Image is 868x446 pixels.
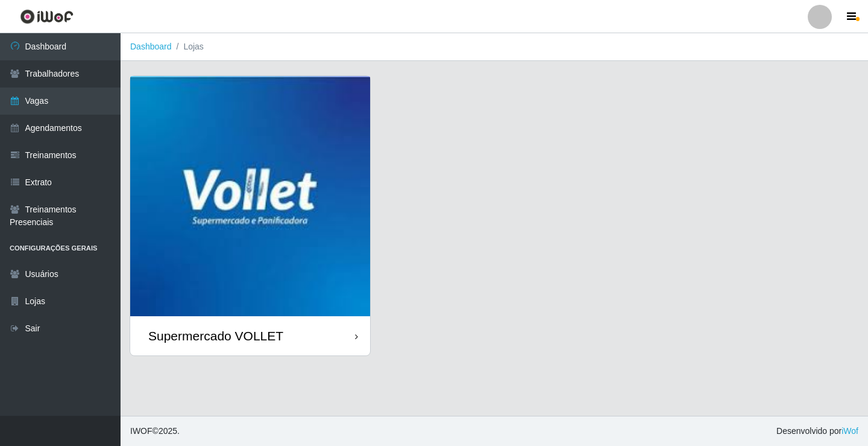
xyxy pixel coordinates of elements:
[130,425,180,438] span: © 2025 .
[130,76,370,355] a: Supermercado VOLLET
[130,42,172,51] a: Dashboard
[130,76,370,316] img: cardImg
[172,40,204,53] li: Lojas
[121,33,868,61] nav: breadcrumb
[841,426,858,436] a: iWof
[20,9,74,24] img: CoreUI Logo
[130,426,153,436] span: IWOF
[148,328,283,343] div: Supermercado VOLLET
[776,425,858,438] span: Desenvolvido por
